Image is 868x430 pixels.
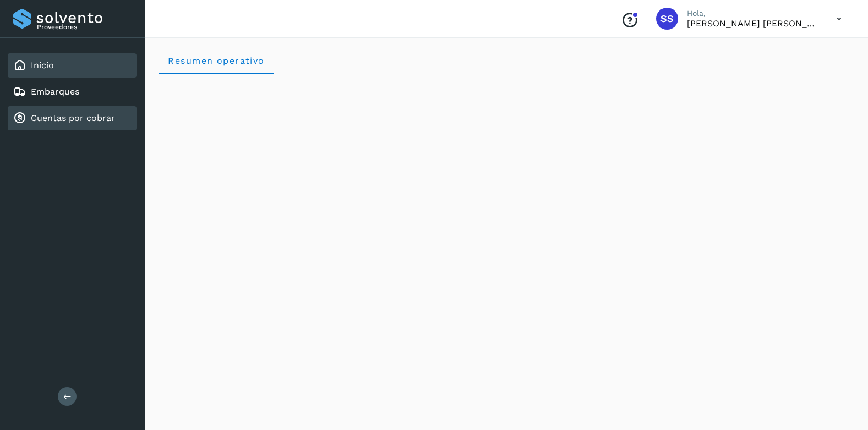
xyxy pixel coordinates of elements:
a: Embarques [31,86,79,97]
p: Proveedores [37,23,132,31]
a: Inicio [31,60,54,70]
div: Embarques [8,80,137,104]
span: Resumen operativo [167,56,265,66]
p: Hola, [687,9,819,18]
div: Cuentas por cobrar [8,106,137,130]
a: Cuentas por cobrar [31,113,115,123]
p: SOCORRO SILVIA NAVARRO ZAZUETA [687,18,819,29]
div: Inicio [8,53,137,78]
